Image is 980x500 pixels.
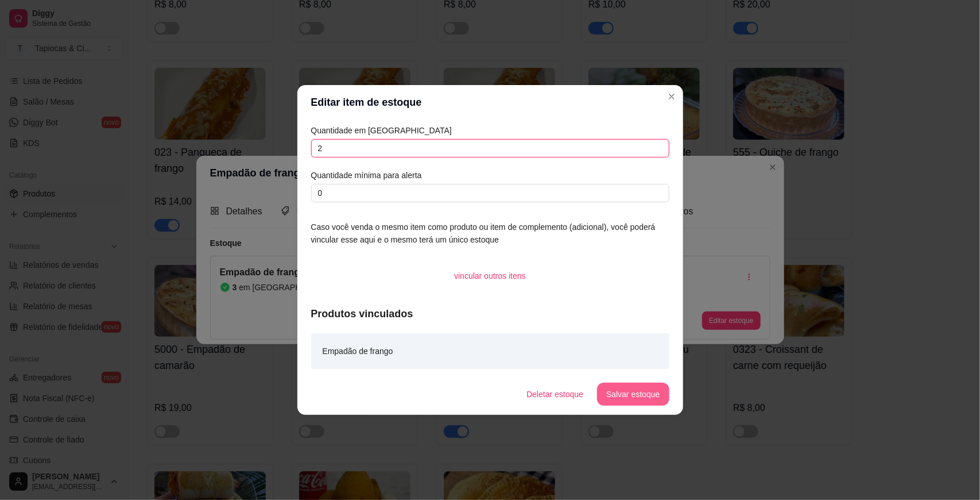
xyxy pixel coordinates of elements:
button: Close [663,87,681,106]
article: Quantidade em [GEOGRAPHIC_DATA] [311,124,669,137]
article: Caso você venda o mesmo item como produto ou item de complemento (adicional), você poderá vincula... [311,221,669,246]
button: Deletar estoque [517,383,592,406]
article: Produtos vinculados [311,306,669,322]
button: Salvar estoque [597,383,669,406]
button: vincular outros itens [445,264,535,287]
header: Editar item de estoque [297,85,683,120]
article: Empadão de frango [323,345,393,357]
article: Quantidade mínima para alerta [311,169,669,182]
